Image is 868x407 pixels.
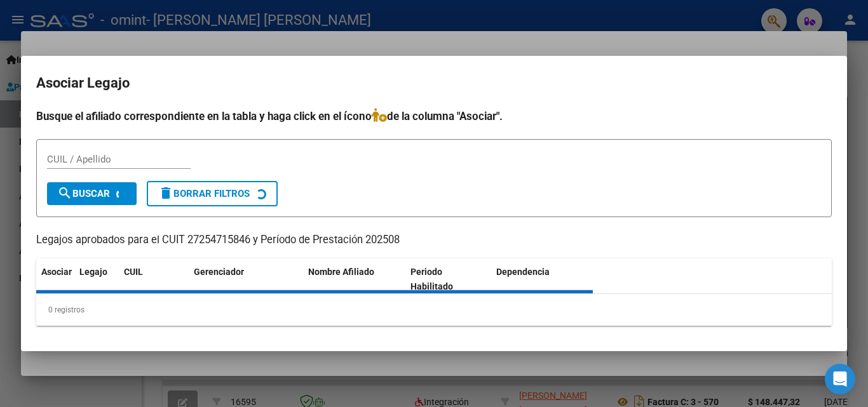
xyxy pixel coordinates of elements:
[491,258,593,300] datatable-header-cell: Dependencia
[124,267,143,277] span: CUIL
[119,258,189,300] datatable-header-cell: CUIL
[36,232,832,248] p: Legajos aprobados para el CUIT 27254715846 y Período de Prestación 202508
[410,267,453,291] span: Periodo Habilitado
[158,185,173,201] mat-icon: delete
[825,364,855,394] div: Open Intercom Messenger
[303,258,405,300] datatable-header-cell: Nombre Afiliado
[189,258,303,300] datatable-header-cell: Gerenciador
[36,108,832,124] h4: Busque el afiliado correspondiente en la tabla y haga click en el ícono de la columna "Asociar".
[36,294,832,326] div: 0 registros
[147,181,278,206] button: Borrar Filtros
[308,267,374,277] span: Nombre Afiliado
[74,258,119,300] datatable-header-cell: Legajo
[194,267,244,277] span: Gerenciador
[57,188,110,199] span: Buscar
[36,258,74,300] datatable-header-cell: Asociar
[158,188,250,199] span: Borrar Filtros
[496,267,550,277] span: Dependencia
[405,258,491,300] datatable-header-cell: Periodo Habilitado
[79,267,107,277] span: Legajo
[41,267,72,277] span: Asociar
[57,185,72,201] mat-icon: search
[47,182,137,205] button: Buscar
[36,71,832,95] h2: Asociar Legajo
